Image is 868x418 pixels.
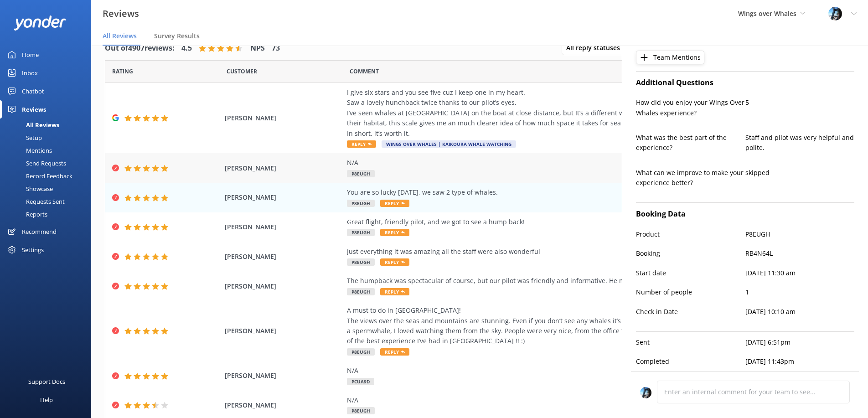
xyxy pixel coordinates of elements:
div: Support Docs [28,372,65,391]
a: Mentions [5,144,91,157]
p: Check in Date [636,307,745,317]
span: PCUA9D [347,378,374,385]
div: N/A [347,395,762,405]
p: Booking [636,248,745,258]
div: N/A [347,366,762,376]
a: Requests Sent [5,195,91,208]
a: Setup [5,131,91,144]
h4: 73 [272,42,280,54]
span: All reply statuses [566,43,625,53]
div: Send Requests [5,157,66,170]
p: Start date [636,268,745,278]
span: Reply [380,258,409,266]
p: P8EUGH [745,229,855,239]
p: What can we improve to make your experience better? [636,168,745,188]
span: P8EUGH [347,200,375,207]
div: I give six stars and you see five cuz I keep one in my heart. Saw a lovely hunchback twice thanks... [347,88,762,139]
span: P8EUGH [347,258,375,266]
div: Requests Sent [5,195,65,208]
div: A must to do in [GEOGRAPHIC_DATA]! The views over the seas and mountains are stunning. Even if yo... [347,305,762,346]
p: Completed [636,356,745,366]
h4: Out of 4907 reviews: [105,42,175,54]
div: Home [22,46,39,64]
a: Reports [5,208,91,221]
p: RB4N64L [745,248,855,258]
p: Number of people [636,287,745,297]
div: Inbox [22,64,38,82]
div: Setup [5,131,42,144]
span: [PERSON_NAME] [225,113,342,123]
div: Recommend [22,222,57,241]
span: [PERSON_NAME] [225,222,342,232]
span: [PERSON_NAME] [225,192,342,202]
p: [DATE] 11:43pm [745,356,855,366]
p: 1 [745,287,855,297]
div: Reports [5,208,47,221]
span: Date [112,67,133,76]
span: Question [350,67,379,76]
div: Showcase [5,182,53,195]
img: 145-1635463833.jpg [828,7,842,21]
p: [DATE] 11:30 am [745,268,855,278]
button: Team Mentions [636,51,704,64]
div: Chatbot [22,82,44,100]
div: Just everything it was amazing all the staff were also wonderful [347,247,762,257]
span: Reply [380,229,409,236]
span: P8EUGH [347,407,375,414]
img: 145-1635463833.jpg [640,387,651,398]
a: Send Requests [5,157,91,170]
img: yonder-white-logo.png [14,15,66,31]
div: Great flight, friendly pilot, and we got to see a hump back! [347,217,762,227]
div: Help [40,391,53,409]
div: Settings [22,241,44,259]
div: The humpback was spectacular of course, but our pilot was friendly and informative. He made it a ... [347,276,762,286]
span: P8EUGH [347,288,375,295]
span: [PERSON_NAME] [225,163,342,173]
span: All Reviews [103,31,137,41]
h4: Booking Data [636,208,854,220]
div: Reviews [22,100,46,119]
p: skipped [745,168,855,178]
span: [PERSON_NAME] [225,371,342,381]
p: Sent [636,337,745,347]
p: How did you enjoy your Wings Over Whales experience? [636,98,745,118]
h4: NPS [250,42,265,54]
a: Showcase [5,182,91,195]
h3: Reviews [103,6,139,21]
span: P8EUGH [347,170,375,177]
p: [DATE] 6:51pm [745,337,855,347]
p: Staff and pilot was very helpful and polite. [745,133,855,153]
span: P8EUGH [347,229,375,236]
p: 5 [745,98,855,108]
div: Record Feedback [5,170,72,182]
span: Date [227,67,257,76]
div: All Reviews [5,119,59,131]
span: [PERSON_NAME] [225,281,342,291]
span: Reply [347,140,376,148]
span: Reply [380,348,409,356]
span: Wings Over Whales | Kaikōura Whale Watching [382,140,516,148]
h4: 4.5 [181,42,192,54]
span: [PERSON_NAME] [225,252,342,262]
span: [PERSON_NAME] [225,326,342,336]
span: [PERSON_NAME] [225,400,342,410]
span: P8EUGH [347,348,375,356]
a: All Reviews [5,119,91,131]
span: Reply [380,200,409,207]
span: Reply [380,288,409,295]
p: Product [636,229,745,239]
div: You are so lucky [DATE], we saw 2 type of whales. [347,187,762,197]
span: Wings over Whales [738,9,796,18]
div: Mentions [5,144,52,157]
h4: Additional Questions [636,77,854,89]
span: Survey Results [154,31,200,41]
div: N/A [347,158,762,168]
a: Record Feedback [5,170,91,182]
p: [DATE] 10:10 am [745,307,855,317]
p: What was the best part of the experience? [636,133,745,153]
